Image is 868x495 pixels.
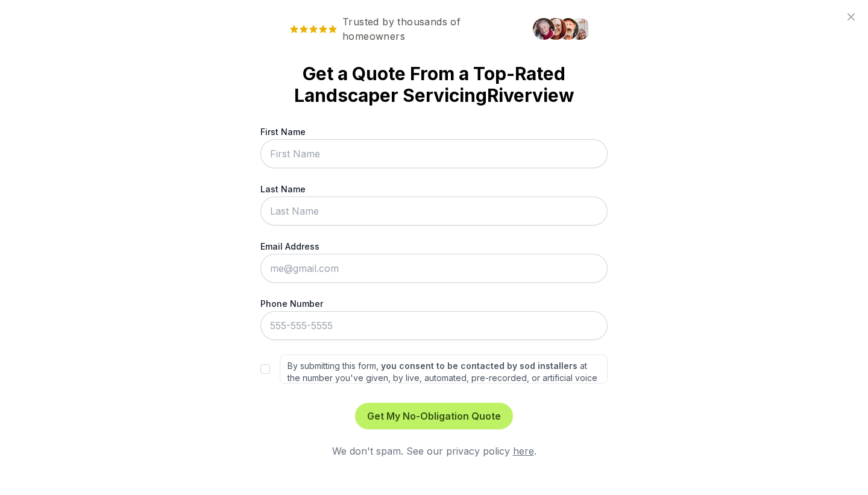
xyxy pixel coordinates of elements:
strong: Get a Quote From a Top-Rated Landscaper Servicing Riverview [280,63,588,106]
strong: you consent to be contacted by sod installers [381,361,577,371]
input: 555-555-5555 [260,311,608,340]
div: We don't spam. See our privacy policy . [260,444,608,458]
label: By submitting this form, at the number you've given, by live, automated, pre-recorded, or artific... [280,355,608,383]
label: First Name [260,125,608,138]
a: here [513,445,534,457]
label: Phone Number [260,297,608,310]
input: Last Name [260,197,608,225]
span: Trusted by thousands of homeowners [280,14,526,43]
input: First Name [260,139,608,168]
label: Email Address [260,240,608,253]
label: Last Name [260,183,608,195]
input: me@gmail.com [260,254,608,283]
button: Get My No-Obligation Quote [355,403,513,429]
